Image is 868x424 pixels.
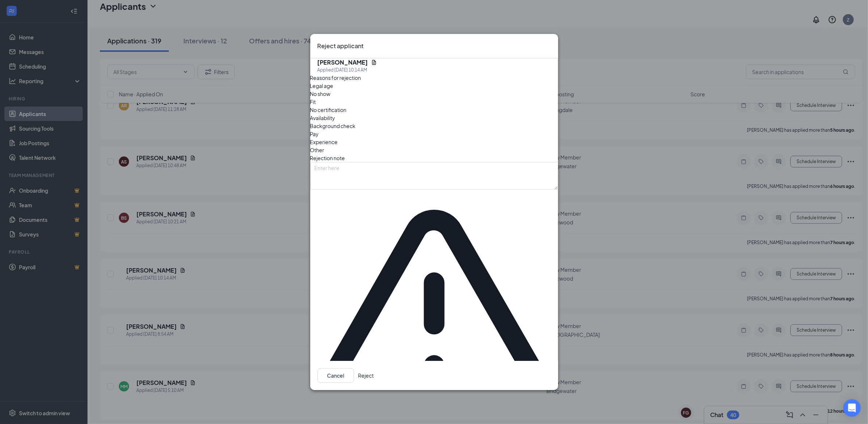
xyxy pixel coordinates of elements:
[318,66,377,74] div: Applied [DATE] 10:14 AM
[310,98,316,106] span: Fit
[318,368,354,383] button: Cancel
[310,146,324,154] span: Other
[310,130,319,138] span: Pay
[310,106,347,114] span: No certification
[310,74,361,81] span: Reasons for rejection
[310,114,335,122] span: Availability
[843,399,861,417] div: Open Intercom Messenger
[318,41,364,51] h3: Reject applicant
[310,155,345,161] span: Rejection note
[310,122,356,130] span: Background check
[310,90,331,98] span: No show
[318,58,368,66] h5: [PERSON_NAME]
[310,82,334,90] span: Legal age
[310,138,338,146] span: Experience
[371,59,377,65] svg: Document
[358,368,374,383] button: Reject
